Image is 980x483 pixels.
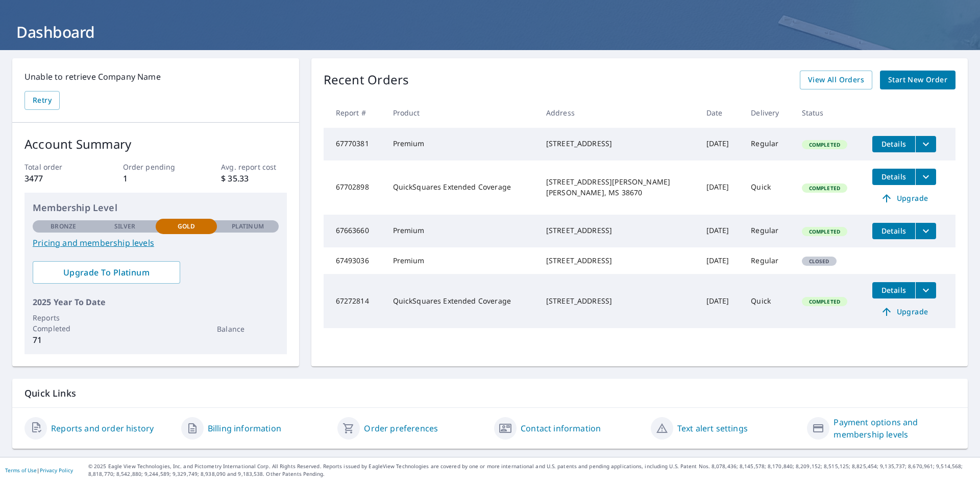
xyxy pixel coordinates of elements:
th: Product [385,98,538,128]
p: | [5,467,73,473]
a: Text alert settings [677,422,748,434]
p: 3477 [24,172,90,185]
p: Unable to retrieve Company Name [24,71,287,83]
span: Completed [803,185,846,192]
span: Completed [803,141,846,148]
p: Account Summary [24,135,287,153]
p: Platinum [232,222,264,231]
td: 67770381 [324,128,385,160]
td: [DATE] [698,247,743,274]
td: Quick [743,274,793,328]
p: Recent Orders [324,71,409,89]
p: Reports Completed [33,312,94,334]
p: Quick Links [24,387,955,400]
p: Silver [114,222,136,231]
button: detailsBtn-67663660 [872,223,915,239]
a: Payment options and membership levels [834,416,955,441]
span: Details [878,285,909,295]
th: Status [794,98,864,128]
td: QuickSquares Extended Coverage [385,160,538,215]
div: [STREET_ADDRESS] [546,225,690,236]
p: Order pending [123,162,188,172]
p: Balance [217,324,278,334]
td: [DATE] [698,128,743,160]
button: filesDropdownBtn-67272814 [915,282,936,298]
td: 67272814 [324,274,385,328]
a: Start New Order [880,71,955,89]
p: 2025 Year To Date [33,296,279,308]
td: Premium [385,128,538,160]
span: Details [878,139,909,149]
th: Delivery [743,98,793,128]
p: Bronze [51,222,76,231]
td: Premium [385,247,538,274]
a: Order preferences [364,422,438,434]
button: detailsBtn-67702898 [872,169,915,185]
span: Start New Order [888,74,947,86]
a: Billing information [208,422,281,434]
a: Upgrade To Platinum [33,261,180,284]
div: [STREET_ADDRESS] [546,139,690,149]
div: [STREET_ADDRESS] [546,256,690,266]
div: [STREET_ADDRESS] [546,296,690,306]
td: 67493036 [324,247,385,274]
td: Regular [743,215,793,247]
th: Date [698,98,743,128]
p: Membership Level [33,201,279,215]
th: Address [538,98,698,128]
span: Details [878,226,909,236]
span: Retry [33,94,52,107]
span: View All Orders [808,74,864,86]
span: Upgrade [878,192,930,204]
p: © 2025 Eagle View Technologies, Inc. and Pictometry International Corp. All Rights Reserved. Repo... [88,463,975,478]
p: $ 35.33 [221,172,286,185]
td: Quick [743,160,793,215]
td: Premium [385,215,538,247]
button: filesDropdownBtn-67663660 [915,223,936,239]
span: Upgrade To Platinum [41,267,172,278]
a: Upgrade [872,190,936,206]
td: Regular [743,247,793,274]
a: Reports and order history [51,422,154,434]
td: [DATE] [698,215,743,247]
span: Completed [803,228,846,235]
td: Regular [743,128,793,160]
span: Upgrade [878,306,930,318]
p: Gold [178,222,195,231]
button: filesDropdownBtn-67702898 [915,169,936,185]
a: Contact information [521,422,601,434]
button: detailsBtn-67272814 [872,282,915,298]
td: 67702898 [324,160,385,215]
a: Privacy Policy [40,467,73,474]
a: View All Orders [800,71,872,89]
button: filesDropdownBtn-67770381 [915,136,936,152]
th: Report # [324,98,385,128]
h1: Dashboard [12,21,968,42]
span: Completed [803,298,846,305]
button: detailsBtn-67770381 [872,136,915,152]
p: Avg. report cost [221,162,286,172]
div: [STREET_ADDRESS][PERSON_NAME] [PERSON_NAME], MS 38670 [546,177,690,197]
td: [DATE] [698,274,743,328]
p: 1 [123,172,188,185]
p: Total order [24,162,90,172]
button: Retry [24,91,60,110]
span: Closed [803,258,836,265]
a: Pricing and membership levels [33,237,279,249]
span: Details [878,172,909,181]
a: Upgrade [872,304,936,320]
a: Terms of Use [5,467,37,474]
p: 71 [33,334,94,346]
td: 67663660 [324,215,385,247]
td: QuickSquares Extended Coverage [385,274,538,328]
td: [DATE] [698,160,743,215]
